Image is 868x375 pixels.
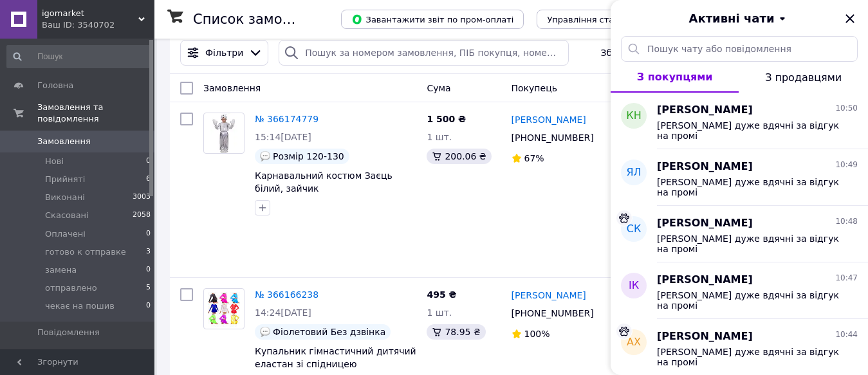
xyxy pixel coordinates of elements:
span: 0 [146,156,151,167]
input: Пошук чату або повідомлення [621,36,858,62]
span: 10:47 [835,273,858,284]
span: чекає на пошив [45,300,115,312]
span: Збережені фільтри: [601,46,695,59]
a: № 366174779 [255,114,319,124]
span: Нові [45,156,64,167]
span: [PERSON_NAME] [657,103,753,118]
a: Купальник гімнастичний дитячий еластан зі спідницею [255,346,416,369]
span: 10:48 [835,216,858,227]
span: 67% [524,153,544,163]
a: № 366166238 [255,289,319,300]
a: Карнавальний костюм Заєць білий, зайчик [255,170,392,194]
span: Скасовані [45,210,89,221]
button: Управління статусами [537,10,656,29]
span: [PERSON_NAME] [657,216,753,231]
span: 3003 [133,192,151,203]
span: замена [45,264,77,276]
span: З покупцями [637,71,713,83]
div: [PHONE_NUMBER] [509,129,596,147]
div: 200.06 ₴ [427,149,491,164]
img: Фото товару [210,113,237,153]
a: [PERSON_NAME] [512,113,586,126]
span: 495 ₴ [427,289,456,300]
span: Покупець [512,83,557,93]
span: Розмір 120-130 [273,151,344,161]
span: АХ [627,335,641,350]
span: Активні чати [688,10,774,27]
div: [PHONE_NUMBER] [509,304,596,322]
span: Фіолетовий Без дзвінка [273,327,385,337]
button: Завантажити звіт по пром-оплаті [341,10,524,29]
a: Фото товару [203,113,245,154]
button: СК[PERSON_NAME]10:48[PERSON_NAME] дуже вдячні за відгук на промі [611,206,868,262]
button: КН[PERSON_NAME]10:50[PERSON_NAME] дуже вдячні за відгук на промі [611,93,868,149]
span: 10:49 [835,160,858,170]
span: СК [627,222,642,237]
span: 6 [146,174,151,185]
img: :speech_balloon: [260,327,270,337]
span: 10:50 [835,103,858,114]
span: Управління статусами [547,15,645,24]
button: Закрити [842,11,858,26]
span: З продавцями [765,71,842,84]
span: Замовлення [203,83,261,93]
span: 5 [146,282,151,294]
input: Пошук [6,45,152,68]
span: Прийняті [45,174,85,185]
span: готово к отправке [45,246,126,258]
span: Замовлення [37,136,91,147]
span: 1 шт. [427,307,452,318]
div: Ваш ID: 3540702 [42,19,154,31]
span: igomarket [42,8,138,19]
h1: Список замовлень [193,12,324,27]
span: [PERSON_NAME] [657,160,753,174]
span: 1 500 ₴ [427,114,466,124]
span: отправлено [45,282,97,294]
span: 0 [146,228,151,240]
a: [PERSON_NAME] [512,289,586,302]
span: 2058 [133,210,151,221]
span: Головна [37,80,73,91]
div: 78.95 ₴ [427,324,485,340]
span: ЯЛ [626,165,641,180]
button: ІК[PERSON_NAME]10:47[PERSON_NAME] дуже вдячні за відгук на промі [611,262,868,319]
span: [PERSON_NAME] [657,273,753,288]
span: Завантажити звіт по пром-оплаті [351,14,513,25]
span: [PERSON_NAME] [657,329,753,344]
button: З покупцями [611,62,739,93]
button: ЯЛ[PERSON_NAME]10:49[PERSON_NAME] дуже вдячні за відгук на промі [611,149,868,206]
button: З продавцями [739,62,868,93]
span: 1 шт. [427,132,452,142]
span: [PERSON_NAME] дуже вдячні за відгук на промі [657,347,840,367]
button: Активні чати [647,10,832,27]
span: 10:44 [835,329,858,340]
span: 15:14[DATE] [255,132,311,142]
a: Фото товару [203,288,245,329]
span: Фільтри [205,46,243,59]
span: 100% [524,329,550,339]
span: [PERSON_NAME] дуже вдячні за відгук на промі [657,233,840,254]
span: 14:24[DATE] [255,307,311,318]
span: Замовлення та повідомлення [37,102,154,125]
img: :speech_balloon: [260,151,270,161]
span: Повідомлення [37,327,100,338]
span: КН [626,109,641,123]
span: [PERSON_NAME] дуже вдячні за відгук на промі [657,177,840,197]
span: 0 [146,300,151,312]
span: [PERSON_NAME] дуже вдячні за відгук на промі [657,290,840,311]
img: Фото товару [208,289,240,329]
span: 0 [146,264,151,276]
span: [PERSON_NAME] дуже вдячні за відгук на промі [657,120,840,141]
span: Оплачені [45,228,86,240]
span: Cума [427,83,450,93]
span: ІК [629,279,639,293]
span: 3 [146,246,151,258]
input: Пошук за номером замовлення, ПІБ покупця, номером телефону, Email, номером накладної [279,40,568,66]
span: Виконані [45,192,85,203]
